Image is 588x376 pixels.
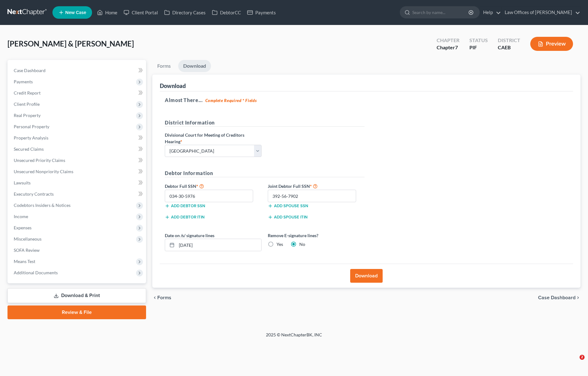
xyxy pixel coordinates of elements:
[7,39,134,48] span: [PERSON_NAME] & [PERSON_NAME]
[14,270,58,275] span: Additional Documents
[9,155,146,166] a: Unsecured Priority Claims
[455,44,458,50] span: 7
[14,225,32,230] span: Expenses
[152,295,157,300] i: chevron_left
[469,37,488,44] div: Status
[160,82,186,90] div: Download
[178,60,211,72] a: Download
[14,101,40,107] span: Client Profile
[538,295,581,300] a: Case Dashboard chevron_right
[205,98,257,103] strong: Complete Required * Fields
[65,10,86,15] span: New Case
[116,332,472,343] div: 2025 © NextChapterBK, INC
[14,124,49,129] span: Personal Property
[152,295,180,300] button: chevron_left Forms
[480,7,501,18] a: Help
[498,37,520,44] div: District
[165,215,204,220] button: Add debtor ITIN
[14,236,42,242] span: Miscellaneous
[14,259,35,264] span: Means Test
[268,215,307,220] button: Add spouse ITIN
[165,190,253,202] input: XXX-XX-XXXX
[350,269,383,283] button: Download
[9,177,146,188] a: Lawsuits
[437,37,459,44] div: Chapter
[165,119,365,127] h5: District Information
[412,7,469,18] input: Search by name...
[9,188,146,200] a: Executory Contracts
[299,241,305,247] label: No
[157,295,171,300] span: Forms
[469,44,488,51] div: PIF
[177,239,261,251] input: MM/DD/YYYY
[14,214,28,219] span: Income
[268,203,308,208] button: Add spouse SSN
[14,113,41,118] span: Real Property
[9,144,146,155] a: Secured Claims
[14,90,41,95] span: Credit Report
[165,169,365,177] h5: Debtor Information
[165,203,205,208] button: Add debtor SSN
[268,232,365,239] label: Remove E-signature lines?
[9,132,146,144] a: Property Analysis
[14,191,54,197] span: Executory Contracts
[265,182,368,190] label: Joint Debtor Full SSN
[165,232,214,239] label: Date on /s/ signature lines
[538,295,576,300] span: Case Dashboard
[14,169,73,174] span: Unsecured Nonpriority Claims
[94,7,120,18] a: Home
[498,44,520,51] div: CAEB
[14,158,65,163] span: Unsecured Priority Claims
[7,288,146,303] a: Download & Print
[9,245,146,256] a: SOFA Review
[14,203,71,208] span: Codebtors Insiders & Notices
[580,355,585,360] span: 2
[209,7,244,18] a: DebtorCC
[162,182,265,190] label: Debtor Full SSN
[9,87,146,99] a: Credit Report
[165,96,568,104] h5: Almost There...
[9,166,146,177] a: Unsecured Nonpriority Claims
[530,37,573,51] button: Preview
[161,7,209,18] a: Directory Cases
[567,355,582,370] iframe: Intercom live chat
[152,60,176,72] a: Forms
[14,135,48,140] span: Property Analysis
[120,7,161,18] a: Client Portal
[502,7,580,18] a: Law Offices of [PERSON_NAME]
[7,305,146,319] a: Review & File
[576,295,581,300] i: chevron_right
[14,68,46,73] span: Case Dashboard
[437,44,459,51] div: Chapter
[9,65,146,76] a: Case Dashboard
[14,146,44,152] span: Secured Claims
[268,190,356,202] input: XXX-XX-XXXX
[277,241,283,247] label: Yes
[244,7,279,18] a: Payments
[14,79,33,84] span: Payments
[14,247,40,253] span: SOFA Review
[165,132,262,145] label: Divisional Court for Meeting of Creditors Hearing
[14,180,31,185] span: Lawsuits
